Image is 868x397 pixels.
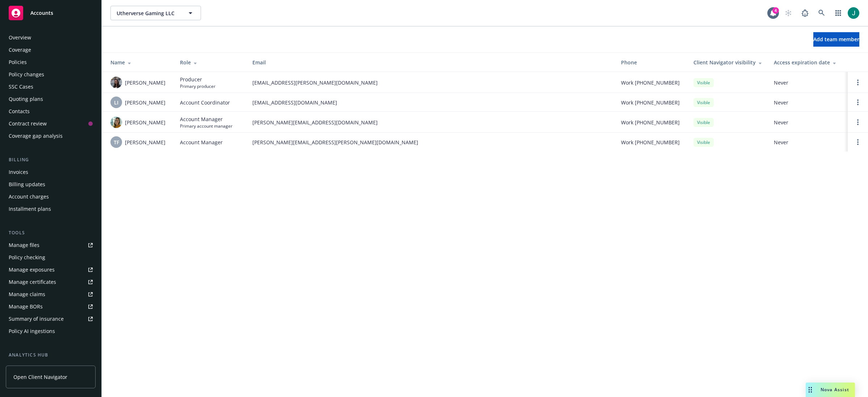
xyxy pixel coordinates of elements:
div: Manage claims [9,289,45,300]
span: LI [114,99,118,106]
a: Open options [854,98,862,107]
div: Summary of insurance [9,313,64,325]
span: Utherverse Gaming LLC [117,9,179,17]
div: Overview [9,32,31,43]
span: Nova Assist [821,387,849,393]
span: [EMAIL_ADDRESS][DOMAIN_NAME] [252,99,609,106]
div: Visible [693,118,714,127]
a: Overview [6,32,96,43]
span: Primary account manager [180,123,232,129]
a: Policy AI ingestions [6,325,96,337]
span: Add team member [813,36,859,43]
div: Billing [6,156,96,163]
span: Never [774,138,842,146]
span: Work [PHONE_NUMBER] [621,79,680,86]
a: Open options [854,138,862,146]
div: Manage files [9,239,39,251]
div: Manage BORs [9,301,43,312]
a: Manage certificates [6,276,96,288]
span: [PERSON_NAME] [125,138,165,146]
div: Installment plans [9,203,51,215]
a: Coverage [6,44,96,56]
div: Visible [693,138,714,147]
span: Work [PHONE_NUMBER] [621,138,680,146]
span: [PERSON_NAME] [125,79,165,86]
div: Coverage [9,44,31,56]
a: Open options [854,118,862,127]
a: SSC Cases [6,81,96,93]
a: Switch app [831,6,846,20]
div: Name [110,59,168,66]
span: Primary producer [180,83,215,89]
span: Never [774,79,842,86]
a: Account charges [6,191,96,202]
span: Never [774,99,842,106]
div: Email [252,59,609,66]
span: Account Coordinator [180,99,230,106]
div: Policy checking [9,252,45,263]
span: Never [774,119,842,126]
a: Invoices [6,166,96,178]
a: Billing updates [6,179,96,190]
a: Report a Bug [798,6,812,20]
span: Account Manager [180,138,223,146]
a: Quoting plans [6,93,96,105]
div: Account charges [9,191,49,202]
span: [PERSON_NAME] [125,119,165,126]
a: Manage claims [6,289,96,300]
button: Add team member [813,32,859,47]
div: Billing updates [9,179,45,190]
div: 4 [772,7,779,14]
div: Visible [693,78,714,87]
a: Manage files [6,239,96,251]
img: photo [110,116,122,128]
a: Start snowing [781,6,796,20]
span: Open Client Navigator [13,373,67,381]
a: Search [814,6,829,20]
div: Contacts [9,106,30,117]
div: Coverage gap analysis [9,130,63,142]
button: Utherverse Gaming LLC [110,6,201,20]
span: TF [114,138,119,146]
a: Policy changes [6,69,96,80]
div: Manage certificates [9,276,56,288]
span: [PERSON_NAME][EMAIL_ADDRESS][DOMAIN_NAME] [252,119,609,126]
div: Tools [6,229,96,236]
div: Drag to move [806,383,815,397]
span: Work [PHONE_NUMBER] [621,99,680,106]
a: Open options [854,78,862,87]
a: Policy checking [6,252,96,263]
div: Contract review [9,118,47,129]
div: Phone [621,59,682,66]
div: Access expiration date [774,59,842,66]
div: Policy changes [9,69,44,80]
a: Contacts [6,106,96,117]
a: Accounts [6,3,96,23]
span: Account Manager [180,115,232,123]
span: [PERSON_NAME] [125,99,165,106]
div: Policy AI ingestions [9,325,55,337]
span: Work [PHONE_NUMBER] [621,119,680,126]
div: Role [180,59,241,66]
div: Policies [9,56,27,68]
div: SSC Cases [9,81,33,93]
div: Client Navigator visibility [693,59,762,66]
button: Nova Assist [806,383,855,397]
span: [PERSON_NAME][EMAIL_ADDRESS][PERSON_NAME][DOMAIN_NAME] [252,138,609,146]
a: Installment plans [6,203,96,215]
a: Summary of insurance [6,313,96,325]
img: photo [110,77,122,88]
a: Contract review [6,118,96,129]
span: Accounts [30,10,53,16]
div: Visible [693,98,714,107]
div: Manage exposures [9,264,55,276]
div: Analytics hub [6,351,96,359]
a: Policies [6,56,96,68]
span: [EMAIL_ADDRESS][PERSON_NAME][DOMAIN_NAME] [252,79,609,86]
span: Producer [180,76,215,83]
a: Coverage gap analysis [6,130,96,142]
a: Manage exposures [6,264,96,276]
div: Quoting plans [9,93,43,105]
img: photo [848,7,859,19]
